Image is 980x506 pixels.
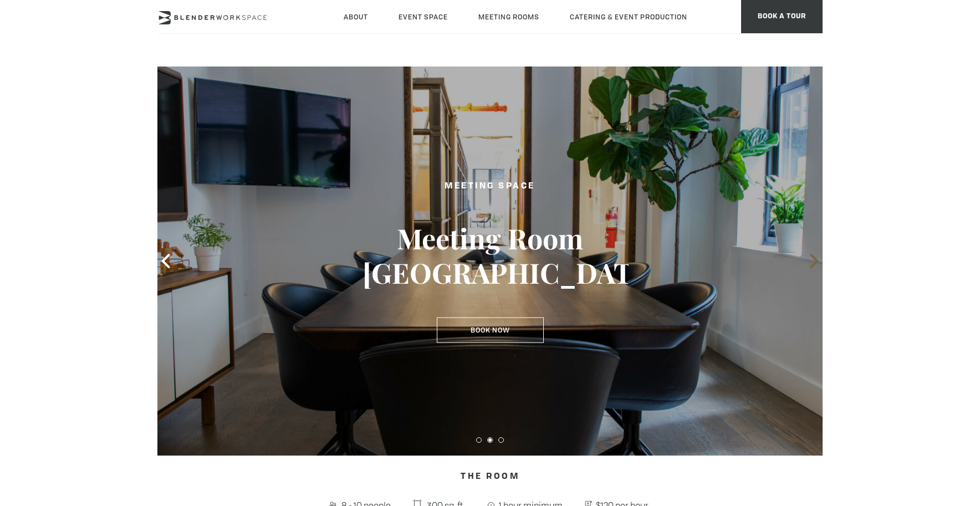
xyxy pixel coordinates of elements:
[437,318,544,343] a: Book Now
[363,180,617,193] h2: Meeting Space
[363,221,617,290] h3: Meeting Room [GEOGRAPHIC_DATA]
[157,467,823,488] h4: The Room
